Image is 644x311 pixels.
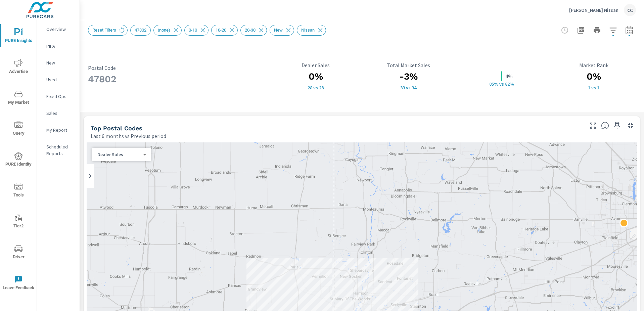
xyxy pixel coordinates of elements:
div: Reset Filters [88,25,128,36]
span: Tier2 [2,214,35,230]
span: Nissan [297,28,319,33]
p: Sales [46,110,74,117]
div: PIPA [37,41,80,51]
span: New [270,28,287,33]
span: 0-10 [185,28,201,33]
button: Print Report [590,24,604,37]
p: Overview [46,26,74,33]
button: "Export Report to PDF" [574,24,588,37]
button: Make Fullscreen [588,120,598,131]
span: Driver [2,245,35,261]
h5: Top Postal Codes [91,125,142,132]
div: Overview [37,24,80,34]
span: 10-20 [212,28,230,33]
div: 0-10 [184,25,209,36]
span: Reset Filters [88,28,120,33]
p: PIPA [46,43,74,49]
p: s 82% [502,81,518,87]
button: Minimize Widget [625,120,636,131]
div: (none) [153,25,182,36]
span: Tools [2,183,35,199]
span: My Market [2,90,35,106]
div: nav menu [0,20,37,298]
div: CC [624,4,636,16]
div: Dealer Sales [92,151,146,158]
span: Save this to your personalized report [612,120,623,131]
span: 47802 [131,28,150,33]
p: Dealer Sales [273,62,358,68]
button: Select Date Range [623,24,636,37]
p: [PERSON_NAME] Nissan [569,7,618,13]
p: 33 vs 34 [366,85,451,90]
p: Total Market Sales [366,62,451,68]
p: 4% [505,72,513,80]
p: Last 6 months vs Previous period [91,132,166,140]
button: Apply Filters [606,24,620,37]
span: (none) [154,28,174,33]
p: 85% v [484,81,502,87]
span: PURE Insights [2,28,35,45]
span: Leave Feedback [2,275,35,292]
p: Used [46,76,74,83]
span: Find the biggest opportunities in your market for your inventory. Understand by postal code where... [601,122,609,130]
div: Used [37,75,80,85]
div: Fixed Ops [37,91,80,101]
p: Market Rank [551,62,636,68]
span: Query [2,121,35,137]
p: 1 vs 1 [551,85,636,90]
h3: -3% [366,71,451,82]
div: New [37,58,80,68]
div: 20-30 [240,25,267,36]
div: Nissan [297,25,326,36]
div: Sales [37,108,80,118]
span: PURE Identity [2,152,35,168]
p: 28 vs 28 [273,85,358,90]
div: New [270,25,294,36]
p: My Report [46,127,74,133]
p: Fixed Ops [46,93,74,100]
span: 20-30 [241,28,260,33]
p: Dealer Sales [97,151,140,158]
p: New [46,59,74,66]
h3: 0% [273,71,358,82]
span: Advertise [2,59,35,76]
div: My Report [37,125,80,135]
div: 10-20 [211,25,238,36]
div: Scheduled Reports [37,142,80,159]
p: Scheduled Reports [46,143,74,157]
h3: 0% [551,71,636,82]
h3: 47802 [88,74,265,85]
p: Postal Code [88,65,265,71]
